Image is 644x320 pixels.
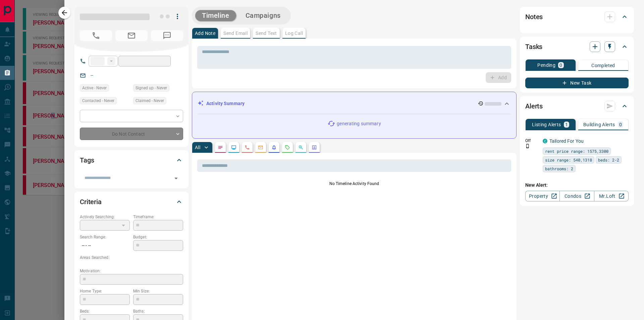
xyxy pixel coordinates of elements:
[80,152,183,168] div: Tags
[525,144,530,148] svg: Push Notification Only
[206,100,245,107] p: Activity Summary
[545,156,592,163] span: size range: 540,1318
[80,194,183,210] div: Criteria
[525,41,542,52] h2: Tasks
[525,138,539,144] p: Off
[231,145,236,150] svg: Lead Browsing Activity
[80,30,112,41] span: No Number
[151,30,183,41] span: No Number
[285,145,290,150] svg: Requests
[591,63,615,68] p: Completed
[80,240,130,251] p: -- - --
[133,288,183,294] p: Min Size:
[525,9,629,25] div: Notes
[298,145,304,150] svg: Opportunities
[171,174,181,183] button: Open
[559,191,594,201] a: Condos
[525,78,629,88] button: New Task
[80,288,130,294] p: Home Type:
[598,156,619,163] span: beds: 2-2
[525,101,543,111] h2: Alerts
[525,182,629,189] p: New Alert:
[525,39,629,55] div: Tasks
[525,11,543,22] h2: Notes
[80,268,183,274] p: Motivation:
[258,145,263,150] svg: Emails
[195,145,200,150] p: All
[619,122,622,127] p: 0
[115,30,148,41] span: No Email
[133,308,183,314] p: Baths:
[80,308,130,314] p: Beds:
[91,73,93,78] a: --
[583,122,615,127] p: Building Alerts
[133,214,183,220] p: Timeframe:
[198,97,511,110] div: Activity Summary
[271,145,277,150] svg: Listing Alerts
[80,128,183,140] div: Do Not Contact
[80,155,94,166] h2: Tags
[525,98,629,114] div: Alerts
[543,139,547,143] div: condos.ca
[532,122,561,127] p: Listing Alerts
[136,97,164,104] span: Claimed - Never
[594,191,629,201] a: Mr.Loft
[195,10,236,21] button: Timeline
[136,85,167,91] span: Signed up - Never
[82,97,114,104] span: Contacted - Never
[559,63,562,67] p: 0
[337,120,381,127] p: generating summary
[80,196,102,207] h2: Criteria
[525,191,560,201] a: Property
[197,181,511,187] p: No Timeline Activity Found
[537,63,555,67] p: Pending
[133,234,183,240] p: Budget:
[545,165,573,172] span: bathrooms: 2
[80,234,130,240] p: Search Range:
[245,145,250,150] svg: Calls
[218,145,223,150] svg: Notes
[80,214,130,220] p: Actively Searching:
[545,148,608,154] span: rent price range: 1575,3300
[195,31,215,36] p: Add Note
[549,138,584,144] a: Tailored For You
[82,85,107,91] span: Active - Never
[565,122,568,127] p: 1
[312,145,317,150] svg: Agent Actions
[80,255,183,261] p: Areas Searched:
[239,10,287,21] button: Campaigns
